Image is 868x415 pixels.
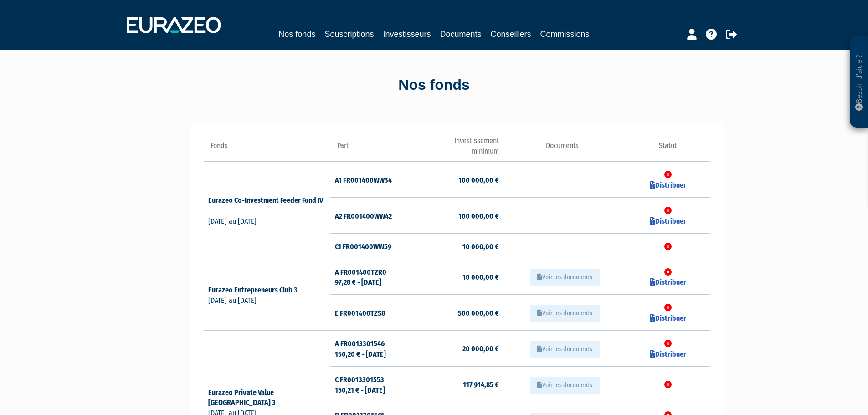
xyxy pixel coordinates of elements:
a: Souscriptions [324,28,374,41]
div: Nos fonds [175,75,694,96]
a: Distribuer [650,181,686,190]
a: Eurazeo Co-Investment Feeder Fund IV [208,196,323,215]
td: E FR001400TZS8 [330,295,415,331]
td: 10 000,00 € [415,233,499,259]
a: Distribuer [650,217,686,225]
a: Documents [440,28,482,41]
button: Voir les documents [530,269,600,286]
td: 100 000,00 € [415,162,499,198]
a: Distribuer [650,350,686,359]
td: 10 000,00 € [415,259,499,295]
button: Voir les documents [530,341,600,358]
a: Investisseurs [383,28,431,41]
td: C FR0013301553 150,21 € - [DATE] [330,366,415,402]
th: Investissement minimum [415,136,499,162]
td: 100 000,00 € [415,198,499,234]
th: Part [330,136,415,162]
td: A1 FR001400WW34 [330,162,415,198]
button: Voir les documents [530,377,600,394]
span: [DATE] au [DATE] [208,217,257,225]
a: Eurazeo Entrepreneurs Club 3 [208,286,306,294]
span: [DATE] au [DATE] [208,296,257,305]
td: 117 914,85 € [415,366,499,402]
td: A2 FR001400WW42 [330,198,415,234]
a: Distribuer [650,278,686,287]
td: A FR001400TZR0 97,28 € - [DATE] [330,259,415,295]
td: A FR0013301546 150,20 € - [DATE] [330,330,415,366]
p: Besoin d'aide ? [854,41,864,123]
img: 1732889491-logotype_eurazeo_blanc_rvb.png [127,17,221,33]
td: C1 FR001400WW59 [330,233,415,259]
td: 20 000,00 € [415,330,499,366]
button: Voir les documents [530,305,600,322]
td: 500 000,00 € [415,295,499,331]
a: Commissions [540,28,590,41]
th: Documents [499,136,626,162]
a: Conseillers [491,28,531,41]
th: Fonds [204,136,330,162]
a: Distribuer [650,314,686,323]
a: Nos fonds [278,28,315,41]
a: Eurazeo Private Value [GEOGRAPHIC_DATA] 3 [208,388,284,407]
th: Statut [626,136,710,162]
